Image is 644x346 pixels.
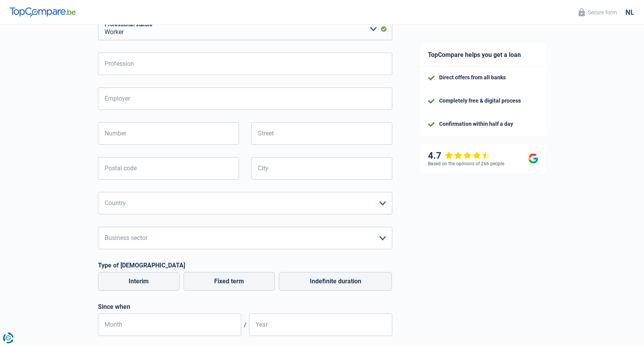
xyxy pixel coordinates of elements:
[588,9,617,15] font: Secure form
[2,234,2,234] img: Advertisement
[428,150,441,161] font: 4.7
[428,161,504,166] font: Based on the opinions of 266 people
[98,262,185,269] font: Type of [DEMOGRAPHIC_DATA]
[249,313,392,336] input: YYYY
[310,277,361,285] font: Indefinite duration
[129,277,149,285] font: Interim
[439,121,513,127] font: Confirmation within half a day
[244,321,246,329] font: /
[574,6,622,19] button: Secure form
[439,74,506,81] font: Direct offers from all banks
[214,277,244,285] font: Fixed term
[98,313,241,336] input: MM
[98,303,130,310] font: Since when
[428,51,521,58] font: TopCompare helps you get a loan
[439,98,521,104] font: Completely free & digital process
[10,7,76,17] img: TopCompare Logo
[625,8,634,16] font: nl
